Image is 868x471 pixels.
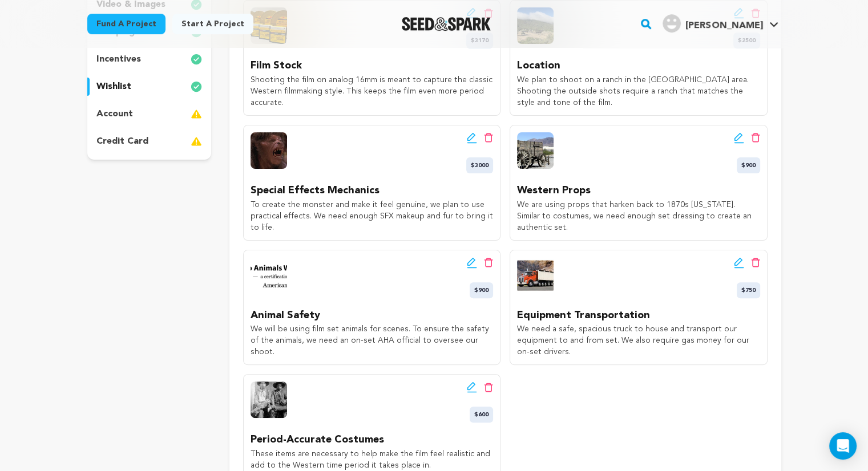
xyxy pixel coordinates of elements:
[251,132,287,169] img: wishlist
[660,12,781,33] a: Amber P.'s Profile
[172,14,253,34] a: Start a project
[470,282,493,298] span: $900
[191,80,202,94] img: check-circle-full.svg
[251,74,493,108] p: Shooting the film on analog 16mm is meant to capture the classic Western filmmaking style. This k...
[517,307,760,324] p: Equipment Transportation
[517,182,760,199] p: Western Props
[87,14,165,34] a: Fund a project
[191,107,202,121] img: warning-full.svg
[191,135,202,148] img: warning-full.svg
[251,257,287,294] img: wishlist
[251,448,493,471] p: These items are necessary to help make the film feel realistic and add to the Western time period...
[191,52,202,66] img: check-circle-full.svg
[251,307,493,324] p: Animal Safety
[517,199,760,233] p: We are using props that harken back to 1870s [US_STATE]. Similar to costumes, we need enough set ...
[517,58,760,74] p: Location
[87,132,212,151] button: credit card
[87,105,212,123] button: account
[96,80,131,94] p: wishlist
[517,323,760,358] p: We need a safe, spacious truck to house and transport our equipment to and from set. We also requ...
[517,74,760,108] p: We plan to shoot on a ranch in the [GEOGRAPHIC_DATA] area. Shooting the outside shots require a r...
[737,282,760,298] span: $750
[466,157,493,173] span: $3000
[251,182,493,199] p: Special Effects Mechanics
[251,381,287,418] img: wishlist
[251,323,493,358] p: We will be using film set animals for scenes. To ensure the safety of the animals, we need an on-...
[517,132,554,169] img: wishlist
[737,157,760,173] span: $900
[87,50,212,68] button: incentives
[96,135,148,148] p: credit card
[685,21,762,30] span: [PERSON_NAME]
[96,52,141,66] p: incentives
[663,14,762,33] div: Amber P.'s Profile
[517,257,554,294] img: wishlist
[87,78,212,96] button: wishlist
[251,432,493,448] p: Period-Accurate Costumes
[251,58,493,74] p: Film Stock
[251,199,493,233] p: To create the monster and make it feel genuine, we plan to use practical effects. We need enough ...
[470,407,493,423] span: $600
[829,432,857,460] div: Open Intercom Messenger
[402,17,491,31] a: Seed&Spark Homepage
[660,12,781,36] span: Amber P.'s Profile
[663,14,681,33] img: user.png
[96,107,133,121] p: account
[402,17,491,31] img: Seed&Spark Logo Dark Mode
